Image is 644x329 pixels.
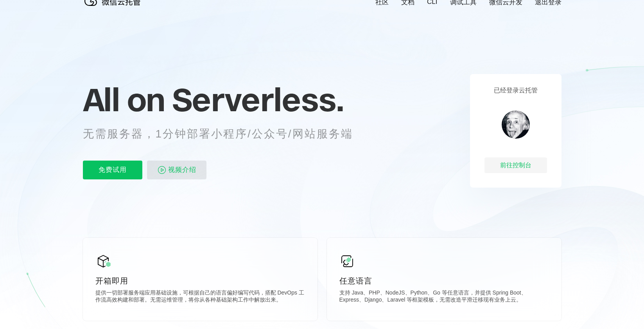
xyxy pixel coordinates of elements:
span: Serverless. [172,80,344,119]
span: All on [83,80,165,119]
p: 已经登录云托管 [494,87,538,95]
p: 无需服务器，1分钟部署小程序/公众号/网站服务端 [83,126,368,142]
p: 开箱即用 [95,275,305,286]
p: 支持 Java、PHP、NodeJS、Python、Go 等任意语言，并提供 Spring Boot、Express、Django、Laravel 等框架模板，无需改造平滑迁移现有业务上云。 [339,289,549,305]
p: 免费试用 [83,161,142,179]
p: 提供一切部署服务端应用基础设施，可根据自己的语言偏好编写代码，搭配 DevOps 工作流高效构建和部署。无需运维管理，将你从各种基础架构工作中解放出来。 [95,289,305,305]
a: 微信云托管 [83,4,145,10]
div: 前往控制台 [484,157,547,173]
span: 视频介绍 [168,161,196,179]
p: 任意语言 [339,275,549,286]
img: video_play.svg [157,165,167,175]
